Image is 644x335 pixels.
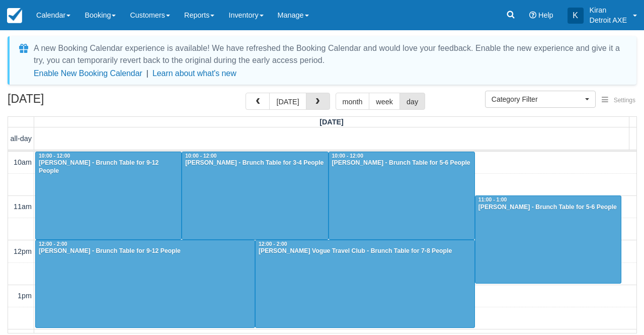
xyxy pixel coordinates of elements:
a: 10:00 - 12:00[PERSON_NAME] - Brunch Table for 5-6 People [329,152,475,240]
button: Settings [596,93,641,108]
img: checkfront-main-nav-mini-logo.png [7,8,22,23]
span: Help [538,11,553,19]
span: all-day [11,135,32,143]
span: [DATE] [319,118,344,126]
div: [PERSON_NAME] - Brunch Table for 9-12 People [38,247,252,255]
div: [PERSON_NAME] - Brunch Table for 5-6 People [478,204,618,212]
span: 12:00 - 2:00 [259,241,287,247]
a: 10:00 - 12:00[PERSON_NAME] - Brunch Table for 3-4 People [182,152,328,240]
span: 10:00 - 12:00 [185,153,216,159]
span: 12pm [14,247,32,255]
a: 10:00 - 12:00[PERSON_NAME] - Brunch Table for 9-12 People [35,152,182,240]
button: day [399,93,425,110]
a: 11:00 - 1:00[PERSON_NAME] - Brunch Table for 5-6 People [475,195,621,284]
span: 1pm [18,292,32,300]
span: Category Filter [492,94,583,104]
a: 12:00 - 2:00[PERSON_NAME] Vogue Travel Club - Brunch Table for 7-8 People [255,240,475,328]
span: 10am [14,158,32,166]
button: week [369,93,400,110]
p: Kiran [590,5,627,15]
button: month [336,93,370,110]
div: [PERSON_NAME] - Brunch Table for 3-4 People [185,159,325,167]
span: | [146,69,148,78]
button: Enable New Booking Calendar [34,69,142,79]
span: 11:00 - 1:00 [478,197,507,203]
span: 10:00 - 12:00 [39,153,70,159]
p: Detroit AXE [590,15,627,25]
span: Settings [614,97,635,104]
div: [PERSON_NAME] - Brunch Table for 5-6 People [332,159,472,167]
div: K [568,8,584,24]
i: Help [529,12,536,19]
span: 12:00 - 2:00 [39,241,67,247]
div: [PERSON_NAME] Vogue Travel Club - Brunch Table for 7-8 People [258,247,472,255]
span: 10:00 - 12:00 [332,153,363,159]
div: [PERSON_NAME] - Brunch Table for 9-12 People [38,159,179,175]
a: Learn about what's new [152,69,236,78]
button: Category Filter [485,91,596,108]
span: 11am [14,203,32,211]
a: 12:00 - 2:00[PERSON_NAME] - Brunch Table for 9-12 People [35,240,255,328]
h2: [DATE] [8,93,135,111]
button: [DATE] [269,93,306,110]
div: A new Booking Calendar experience is available! We have refreshed the Booking Calendar and would ... [34,42,624,66]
